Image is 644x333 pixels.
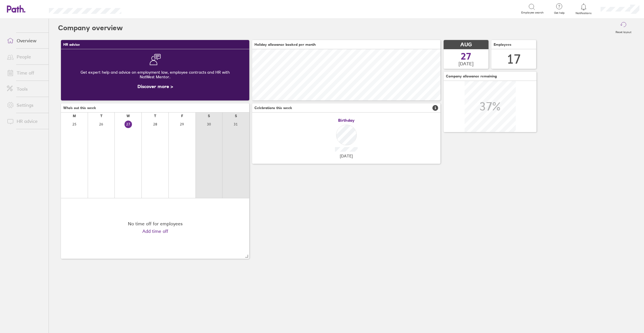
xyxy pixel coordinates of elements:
[142,229,168,234] a: Add time off
[254,43,316,47] span: Holiday allowance booked per month
[574,3,593,15] a: Notifications
[254,106,292,110] span: Celebrations this week
[208,114,210,118] div: S
[494,43,511,47] span: Employees
[2,83,49,95] a: Tools
[2,67,49,79] a: Time off
[612,19,635,37] button: Reset layout
[2,51,49,62] a: People
[181,114,183,118] div: F
[340,154,353,158] span: [DATE]
[137,6,152,11] div: Search
[550,11,569,15] span: Get help
[128,221,183,226] div: No time off for employees
[574,12,593,15] span: Notifications
[100,114,102,118] div: T
[338,118,354,123] span: Birthday
[446,74,497,78] span: Company allowance remaining
[2,99,49,111] a: Settings
[66,65,245,84] div: Get expert help and advice on employment law, employee contracts and HR with NatWest Mentor.
[612,29,635,34] label: Reset layout
[126,114,130,118] div: W
[63,43,80,47] span: HR advice
[2,115,49,127] a: HR advice
[459,61,474,66] span: [DATE]
[235,114,237,118] div: S
[521,11,544,14] span: Employee search
[460,42,472,48] span: AUG
[461,52,471,61] span: 27
[2,35,49,46] a: Overview
[73,114,76,118] div: M
[63,106,96,110] span: Who's out this week
[58,19,123,37] h2: Company overview
[137,83,173,89] a: Discover more >
[432,105,438,111] span: 1
[154,114,156,118] div: T
[507,52,521,66] div: 17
